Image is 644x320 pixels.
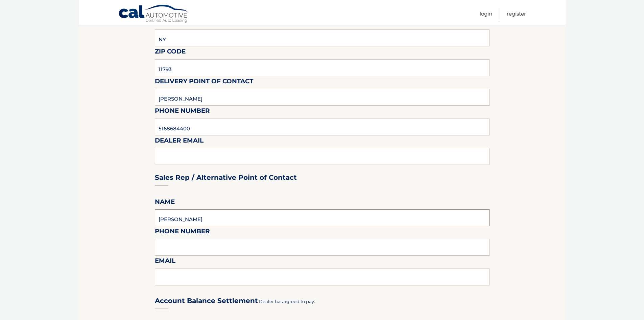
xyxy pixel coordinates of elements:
h3: Sales Rep / Alternative Point of Contact [155,173,297,182]
span: Dealer has agreed to pay: [259,299,315,304]
label: Phone Number [155,106,210,118]
h3: Account Balance Settlement [155,297,258,305]
label: Zip Code [155,46,186,59]
label: Dealer Email [155,135,204,148]
label: Delivery Point of Contact [155,76,253,89]
a: Cal Automotive [118,4,189,24]
label: Name [155,197,175,209]
label: Phone Number [155,226,210,239]
a: Register [507,8,526,19]
a: Login [480,8,492,19]
label: Email [155,256,175,268]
